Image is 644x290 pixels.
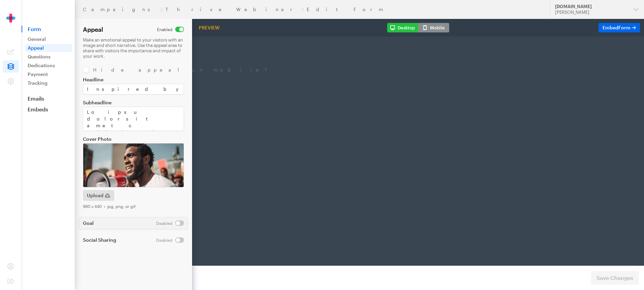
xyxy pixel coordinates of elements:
label: Headline [83,77,184,82]
button: Mobile [418,23,449,32]
label: Cover Photo [83,136,184,142]
div: [DOMAIN_NAME] [555,4,628,9]
a: Payment [25,70,72,78]
img: cover.jpg [83,143,184,187]
a: Appeal [25,44,72,52]
label: Social Sharing [83,237,148,243]
button: Upload [83,190,114,201]
a: General [25,35,72,43]
a: EmbedForm [599,23,640,32]
a: Tracking [25,79,72,87]
textarea: Lo ipsu dolorsit amet c adipiscing eli sed, doeiusmo tempor in utlabor. Etdol magnaaliquae admini... [83,107,184,131]
p: Make an emotional appeal to your visitors with an image and short narrative. Use the appeal area ... [83,37,184,59]
a: Questions [25,53,72,61]
a: Emails [22,95,75,102]
h2: Appeal [83,26,103,33]
div: Goal [83,220,94,226]
label: Subheadline [83,100,184,105]
span: Form [618,25,631,30]
a: Campaigns [83,7,157,12]
div: 960 x 440 • jpg, png, or gif [83,204,184,209]
a: Embeds [22,106,75,113]
a: Dedications [25,61,72,70]
span: Form [22,26,75,32]
span: Embed [603,25,631,30]
span: Upload [87,191,103,200]
div: [PERSON_NAME] [555,9,628,15]
div: Preview [196,25,222,31]
a: Thrive Webinar [165,7,299,12]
